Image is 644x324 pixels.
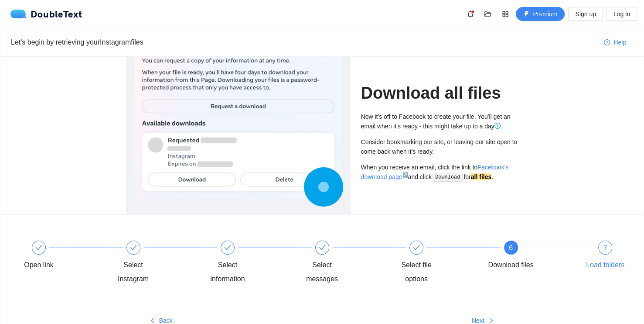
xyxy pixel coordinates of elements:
[10,10,82,18] a: logoDoubleText
[481,7,495,21] button: folder-open
[361,162,518,182] div: When you receive an email, click the link to and click for .
[391,241,486,286] div: Select file options
[14,241,108,272] div: Open link
[613,38,626,47] span: Help
[586,258,624,272] div: Load folders
[464,10,477,17] span: bell
[607,7,637,21] button: Log in
[10,10,82,18] div: DoubleText
[499,10,512,17] span: appstore
[413,244,420,251] span: check
[130,244,137,251] span: check
[568,7,603,21] button: Sign up
[494,123,501,129] span: info-circle
[433,173,463,182] code: Download
[533,9,557,19] span: Premium
[498,7,512,21] button: appstore
[604,39,610,46] span: question-circle
[361,112,518,131] div: Now it's off to Facebook to create your file. You'll get an email when it's ready - this might ta...
[24,258,54,272] div: Open link
[108,258,159,286] div: Select Instagram
[11,37,597,48] div: Let's begin by retrieving your Instagram files
[319,244,326,251] span: check
[481,10,494,17] span: folder-open
[486,241,580,272] div: 6Download files
[10,10,31,18] img: logo
[575,9,596,19] span: Sign up
[35,244,42,251] span: check
[509,244,513,252] span: 6
[361,137,518,156] div: Consider bookmarking our site, or leaving our site open to come back when it's ready.
[402,172,408,177] sup: ↗
[391,258,442,286] div: Select file options
[603,244,607,252] span: 7
[523,11,529,18] span: thunderbolt
[580,241,630,272] div: 7Load folders
[297,241,392,286] div: Select messages
[297,258,348,286] div: Select messages
[361,164,509,180] a: Facebook's download page↗
[597,35,633,49] button: question-circleHelp
[361,83,518,103] h1: Download all files
[202,258,253,286] div: Select information
[488,258,533,272] div: Download files
[613,9,630,19] span: Log in
[471,173,491,180] strong: all files
[202,241,297,286] div: Select information
[224,244,231,251] span: check
[108,241,203,286] div: Select Instagram
[516,7,565,21] button: thunderboltPremium
[463,7,477,21] button: bell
